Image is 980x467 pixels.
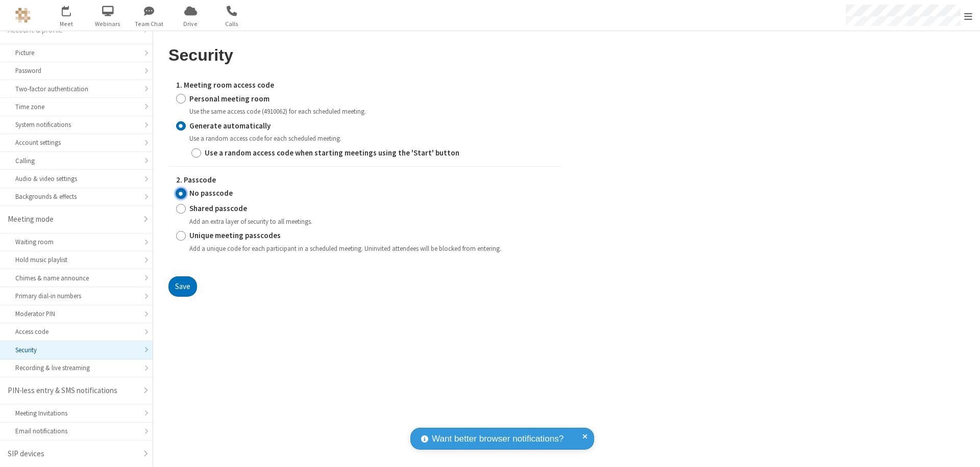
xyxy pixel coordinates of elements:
[15,174,137,184] div: Audio & video settings
[130,19,168,29] span: Team Chat
[15,273,137,283] div: Chimes & name announce
[15,192,137,201] div: Backgrounds & effects
[189,230,281,240] strong: Unique meeting passcodes
[69,6,76,13] div: 9
[15,327,137,336] div: Access code
[213,19,251,29] span: Calls
[954,440,972,460] iframe: Chat
[15,102,137,112] div: Time zone
[15,291,137,301] div: Primary dial-in numbers
[15,426,137,436] div: Email notifications
[15,255,137,265] div: Hold music playlist
[8,214,137,225] div: Meeting mode
[189,121,271,131] strong: Generate automatically
[189,244,553,253] div: Add a unique code for each participant in a scheduled meeting. Uninvited attendees will be blocke...
[432,432,563,446] span: Want better browser notifications?
[168,46,560,64] h2: Security
[15,138,137,147] div: Account settings
[176,80,553,91] label: 1. Meeting room access code
[189,94,269,103] strong: Personal meeting room
[168,276,197,297] button: Save
[47,19,86,29] span: Meet
[15,345,137,355] div: Security
[15,48,137,58] div: Picture
[189,188,233,198] strong: No passcode
[189,203,247,213] strong: Shared passcode
[15,66,137,75] div: Password
[8,448,137,460] div: SIP devices
[89,19,127,29] span: Webinars
[8,385,137,397] div: PIN-less entry & SMS notifications
[15,408,137,418] div: Meeting Invitations
[189,107,553,116] div: Use the same access code (4910062) for each scheduled meeting.
[189,217,553,226] div: Add an extra layer of security to all meetings.
[189,134,553,143] div: Use a random access code for each scheduled meeting.
[15,237,137,247] div: Waiting room
[15,309,137,319] div: Moderator PIN
[171,19,210,29] span: Drive
[15,120,137,129] div: System notifications
[15,363,137,373] div: Recording & live streaming
[205,148,459,158] strong: Use a random access code when starting meetings using the 'Start' button
[15,8,31,23] img: QA Selenium DO NOT DELETE OR CHANGE
[176,174,553,186] label: 2. Passcode
[15,156,137,166] div: Calling
[15,84,137,94] div: Two-factor authentication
